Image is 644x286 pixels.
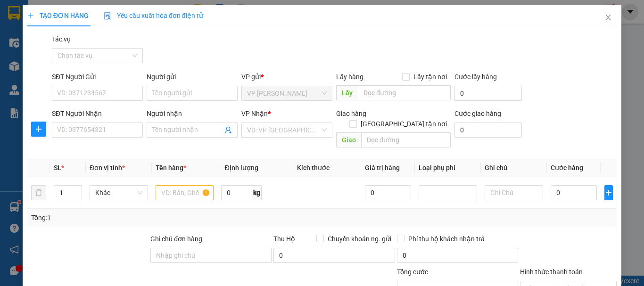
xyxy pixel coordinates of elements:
[357,119,451,129] span: [GEOGRAPHIC_DATA] tận nơi
[365,185,411,200] input: 0
[604,14,612,21] span: close
[365,164,400,172] span: Giá trị hàng
[31,212,249,223] div: Tổng: 1
[31,185,46,200] button: delete
[336,85,358,100] span: Lấy
[241,72,332,82] div: VP gửi
[551,164,583,172] span: Cước hàng
[336,73,363,81] span: Lấy hàng
[605,189,612,196] span: plus
[454,86,522,101] input: Cước lấy hàng
[336,132,361,147] span: Giao
[104,12,111,20] img: icon
[150,235,202,243] label: Ghi chú đơn hàng
[90,164,125,172] span: Đơn vị tính
[415,159,481,177] th: Loại phụ phí
[410,72,451,82] span: Lấy tận nơi
[297,164,330,172] span: Kích thước
[273,235,295,243] span: Thu Hộ
[52,108,143,119] div: SĐT Người Nhận
[361,132,451,147] input: Dọc đường
[224,126,232,134] span: user-add
[52,72,143,82] div: SĐT Người Gửi
[247,86,327,100] span: VP Ngọc Hồi
[156,185,214,200] input: VD: Bàn, Ghế
[252,185,262,200] span: kg
[104,12,203,19] span: Yêu cầu xuất hóa đơn điện tử
[520,268,583,276] label: Hình thức thanh toán
[454,110,501,117] label: Cước giao hàng
[397,268,428,276] span: Tổng cước
[32,125,46,133] span: plus
[454,123,522,138] input: Cước giao hàng
[336,110,366,117] span: Giao hàng
[454,73,497,81] label: Cước lấy hàng
[604,185,613,200] button: plus
[485,185,543,200] input: Ghi Chú
[54,164,61,172] span: SL
[595,5,621,31] button: Close
[27,12,89,19] span: TẠO ĐƠN HÀNG
[95,186,142,200] span: Khác
[156,164,186,172] span: Tên hàng
[52,35,71,43] label: Tác vụ
[147,72,238,82] div: Người gửi
[150,248,272,263] input: Ghi chú đơn hàng
[27,12,34,19] span: plus
[358,85,451,100] input: Dọc đường
[147,108,238,119] div: Người nhận
[225,164,258,172] span: Định lượng
[481,159,547,177] th: Ghi chú
[405,234,488,244] span: Phí thu hộ khách nhận trả
[241,110,268,117] span: VP Nhận
[31,122,46,137] button: plus
[324,234,395,244] span: Chuyển khoản ng. gửi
